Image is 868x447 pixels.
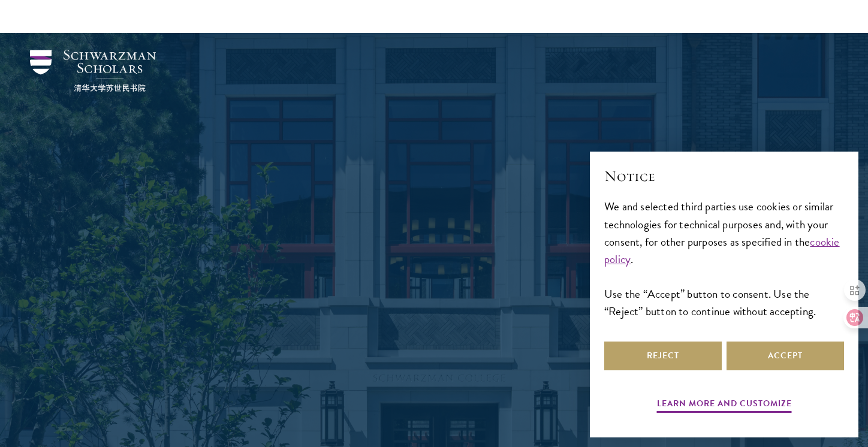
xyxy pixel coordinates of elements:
[604,198,844,319] div: We and selected third parties use cookies or similar technologies for technical purposes and, wit...
[324,322,467,342] a: [DOMAIN_NAME][URL]
[657,396,792,415] button: Learn more and customize
[604,233,840,268] a: cookie policy
[604,342,722,370] button: Reject
[287,300,581,366] p: The page you are looking for does not exist. Go back, or go to to find what you are looking for.
[604,166,844,186] h2: Notice
[30,50,156,92] img: Schwarzman Scholars
[727,342,844,370] button: Accept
